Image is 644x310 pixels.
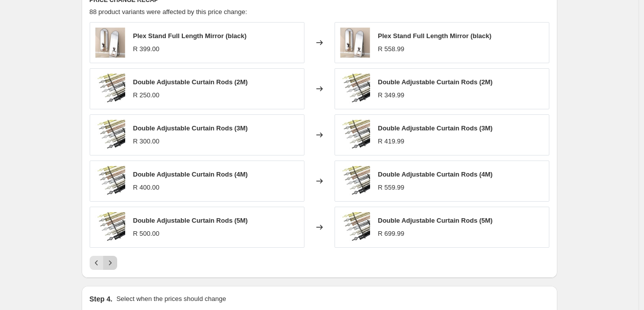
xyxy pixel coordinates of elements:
span: Double Adjustable Curtain Rods (3M) [133,124,248,132]
span: Double Adjustable Curtain Rods (4M) [378,171,493,178]
nav: Pagination [90,256,117,270]
img: imgi_1_1727093236.5509_80x.jpg [95,28,125,58]
button: Previous [90,256,104,270]
h2: Step 4. [90,294,113,304]
div: R 699.99 [378,229,405,239]
img: 533221537_1247629024044017_8127453301145986251_n_80x.jpg [95,212,125,242]
p: Select when the prices should change [116,294,226,304]
img: 533221537_1247629024044017_8127453301145986251_n_80x.jpg [95,166,125,196]
div: R 250.00 [133,90,160,100]
span: Double Adjustable Curtain Rods (2M) [133,78,248,86]
span: Double Adjustable Curtain Rods (5M) [133,217,248,224]
img: 533221537_1247629024044017_8127453301145986251_n_80x.jpg [340,212,370,242]
button: Next [103,256,117,270]
div: R 559.99 [378,183,405,193]
img: 533221537_1247629024044017_8127453301145986251_n_80x.jpg [340,166,370,196]
img: imgi_1_1727093236.5509_80x.jpg [340,28,370,58]
span: 88 product variants were affected by this price change: [90,8,247,16]
div: R 558.99 [378,44,405,54]
span: Double Adjustable Curtain Rods (5M) [378,217,493,224]
img: 533221537_1247629024044017_8127453301145986251_n_80x.jpg [340,120,370,150]
div: R 300.00 [133,136,160,146]
div: R 400.00 [133,183,160,193]
img: 533221537_1247629024044017_8127453301145986251_n_80x.jpg [340,74,370,104]
span: Plex Stand Full Length Mirror (black) [378,32,492,40]
img: 533221537_1247629024044017_8127453301145986251_n_80x.jpg [95,74,125,104]
span: Double Adjustable Curtain Rods (3M) [378,124,493,132]
img: 533221537_1247629024044017_8127453301145986251_n_80x.jpg [95,120,125,150]
span: Double Adjustable Curtain Rods (4M) [133,171,248,178]
div: R 399.00 [133,44,160,54]
span: Double Adjustable Curtain Rods (2M) [378,78,493,86]
span: Plex Stand Full Length Mirror (black) [133,32,247,40]
div: R 419.99 [378,136,405,146]
div: R 500.00 [133,229,160,239]
div: R 349.99 [378,90,405,100]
